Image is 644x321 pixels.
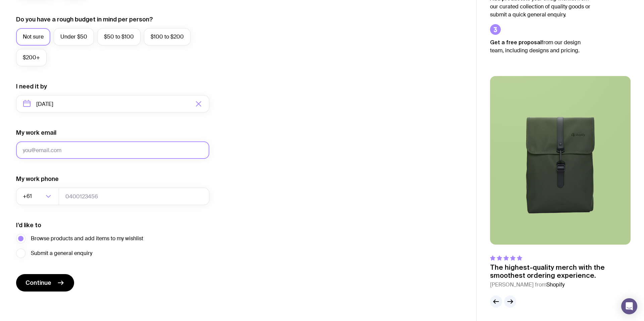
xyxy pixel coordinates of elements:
[16,49,47,66] label: $200+
[621,298,637,314] div: Open Intercom Messenger
[144,28,191,46] label: $100 to $200
[490,38,591,55] p: from our design team, including designs and pricing.
[16,175,59,183] label: My work phone
[16,129,56,137] label: My work email
[19,11,33,16] div: v 4.0.25
[23,188,33,205] span: +61
[16,28,50,46] label: Not sure
[11,11,16,16] img: logo_orange.svg
[18,39,23,44] img: tab_domain_overview_orange.svg
[25,279,51,287] span: Continue
[97,28,141,46] label: $50 to $100
[67,39,72,44] img: tab_keywords_by_traffic_grey.svg
[33,188,44,205] input: Search for option
[11,17,16,23] img: website_grey.svg
[54,28,94,46] label: Under $50
[16,15,153,23] label: Do you have a rough budget in mind per person?
[16,188,59,205] div: Search for option
[74,40,113,44] div: Keywords by Traffic
[16,82,47,90] label: I need it by
[16,95,209,113] input: Select a target date
[490,281,631,289] cite: [PERSON_NAME] from
[16,141,209,159] input: you@email.com
[17,17,74,23] div: Domain: [DOMAIN_NAME]
[490,263,631,279] p: The highest-quality merch with the smoothest ordering experience.
[16,274,74,292] button: Continue
[25,40,60,44] div: Domain Overview
[31,249,92,257] span: Submit a general enquiry
[546,281,565,288] span: Shopify
[490,39,542,45] strong: Get a free proposal
[59,188,209,205] input: 0400123456
[16,221,41,229] label: I’d like to
[31,235,143,243] span: Browse products and add items to my wishlist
